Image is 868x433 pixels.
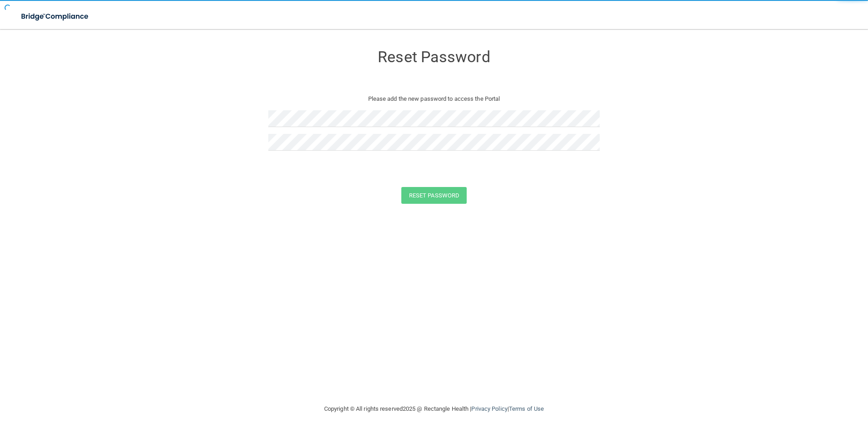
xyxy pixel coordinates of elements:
a: Terms of Use [509,405,544,412]
img: bridge_compliance_login_screen.278c3ca4.svg [14,7,97,26]
h3: Reset Password [268,49,600,65]
button: Reset Password [401,187,467,204]
div: Copyright © All rights reserved 2025 @ Rectangle Health | | [268,394,600,423]
p: Please add the new password to access the Portal [275,93,593,104]
a: Privacy Policy [471,405,507,412]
